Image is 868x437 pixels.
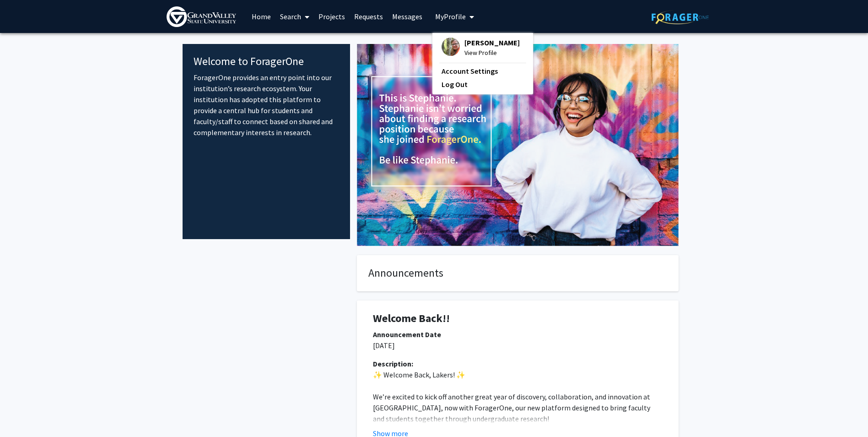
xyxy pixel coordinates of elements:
[368,267,667,280] h4: Announcements
[194,72,340,138] p: ForagerOne provides an entry point into our institution’s research ecosystem. Your institution ha...
[442,66,524,76] a: Account Settings
[373,358,663,369] div: Description:
[464,48,520,58] span: View Profile
[275,0,314,33] a: Search
[652,10,709,24] img: ForagerOne Logo
[357,44,679,246] img: Cover Image
[388,0,427,33] a: Messages
[314,0,350,33] a: Projects
[442,38,520,58] div: Profile Picture[PERSON_NAME]View Profile
[167,6,236,27] img: Grand Valley State University Logo
[373,340,663,351] p: [DATE]
[373,391,663,424] p: We’re excited to kick off another great year of discovery, collaboration, and innovation at [GEOG...
[350,0,388,33] a: Requests
[7,396,39,430] iframe: Chat
[373,369,663,380] p: ✨ Welcome Back, Lakers! ✨
[435,12,466,21] span: My Profile
[194,55,340,68] h4: Welcome to ForagerOne
[247,0,275,33] a: Home
[373,312,663,325] h1: Welcome Back!!
[442,38,460,56] img: Profile Picture
[464,38,520,48] span: [PERSON_NAME]
[373,329,663,340] div: Announcement Date
[442,79,524,90] a: Log Out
